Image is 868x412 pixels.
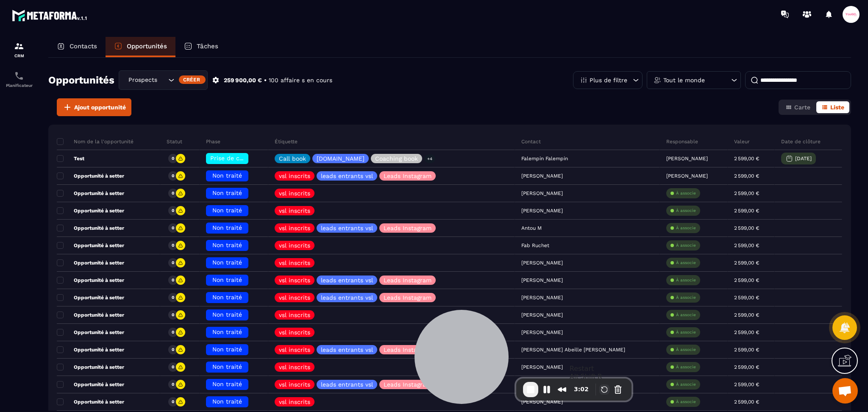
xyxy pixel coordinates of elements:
p: 0 [172,364,174,370]
p: Tâches [197,42,218,50]
p: Nom de la l'opportunité [57,138,134,145]
p: [DOMAIN_NAME] [317,156,364,161]
span: Non traité [212,276,242,283]
p: À associe [676,364,696,370]
p: 2 599,00 € [734,156,759,161]
p: vsl inscrits [279,312,310,318]
p: Opportunité à setter [57,312,124,318]
p: 0 [172,173,174,179]
p: vsl inscrits [279,277,310,283]
p: vsl inscrits [279,364,310,370]
a: schedulerschedulerPlanificateur [2,64,36,94]
p: 2 599,00 € [734,329,759,335]
p: Opportunités [127,42,167,50]
p: Opportunité à setter [57,277,124,284]
p: 0 [172,312,174,318]
p: 0 [172,329,174,335]
p: leads entrants vsl [321,347,373,353]
p: À associe [676,347,696,353]
a: formationformationCRM [2,35,36,64]
p: 100 affaire s en cours [269,76,332,84]
span: Non traité [212,328,242,335]
span: Non traité [212,172,242,179]
p: 259 900,00 € [224,76,262,84]
p: Leads Instagram [384,173,431,179]
p: vsl inscrits [279,329,310,335]
p: Leads Instagram [384,225,431,231]
p: Opportunité à setter [57,346,124,353]
p: Opportunité à setter [57,173,124,179]
div: Créer [179,75,206,84]
p: À associe [676,225,696,231]
p: 0 [172,347,174,353]
p: 2 599,00 € [734,399,759,405]
input: Search for option [158,75,166,85]
p: Call book [279,156,306,161]
span: Liste [830,104,844,111]
span: Non traité [212,294,242,301]
p: [PERSON_NAME] [666,156,708,161]
p: • [264,76,267,84]
p: À associe [676,399,696,405]
span: Non traité [212,381,242,387]
p: Opportunité à setter [57,398,124,405]
p: 2 599,00 € [734,381,759,387]
p: Opportunité à setter [57,259,124,266]
p: Leads Instagram [384,277,431,283]
p: Opportunité à setter [57,381,124,388]
img: scheduler [14,71,24,81]
span: Non traité [212,224,242,231]
p: Leads Instagram [384,381,431,387]
p: Valeur [734,138,750,145]
p: 0 [172,242,174,248]
p: Phase [206,138,220,145]
p: Date de clôture [781,138,821,145]
p: CRM [2,53,36,58]
p: À associe [676,312,696,318]
button: Ajout opportunité [57,98,131,116]
p: vsl inscrits [279,381,310,387]
p: leads entrants vsl [321,225,373,231]
p: Opportunité à setter [57,364,124,370]
p: vsl inscrits [279,242,310,248]
p: Test [57,155,84,162]
span: Prospects Libres [126,75,158,85]
p: vsl inscrits [279,173,310,179]
p: Opportunité à setter [57,294,124,301]
p: Plus de filtre [590,77,627,83]
div: Search for option [119,70,208,90]
p: Planificateur [2,83,36,88]
p: 0 [172,260,174,266]
p: vsl inscrits [279,347,310,353]
p: 0 [172,190,174,196]
p: 2 599,00 € [734,347,759,353]
p: À associe [676,260,696,266]
p: +4 [424,154,435,163]
p: À associe [676,277,696,283]
p: 0 [172,381,174,387]
p: vsl inscrits [279,190,310,196]
p: 2 599,00 € [734,260,759,266]
a: Tâches [175,37,227,57]
span: Non traité [212,242,242,248]
p: 2 599,00 € [734,173,759,179]
p: Leads Instagram [384,347,431,353]
p: 0 [172,225,174,231]
p: leads entrants vsl [321,295,373,301]
p: 0 [172,208,174,214]
p: 0 [172,156,174,161]
p: Contacts [70,42,97,50]
p: À associe [676,295,696,301]
p: Opportunité à setter [57,207,124,214]
p: 2 599,00 € [734,225,759,231]
p: 2 599,00 € [734,277,759,283]
p: [PERSON_NAME] [666,173,708,179]
p: À associe [676,190,696,196]
p: Opportunité à setter [57,242,124,249]
span: Non traité [212,363,242,370]
span: Non traité [212,346,242,353]
p: 2 599,00 € [734,242,759,248]
span: Non traité [212,311,242,318]
p: 2 599,00 € [734,364,759,370]
p: 0 [172,277,174,283]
